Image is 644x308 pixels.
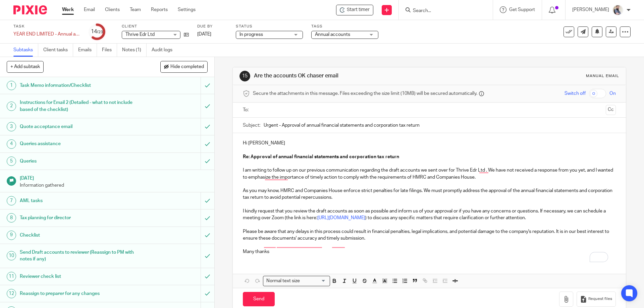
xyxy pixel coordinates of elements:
[62,6,74,13] a: Work
[20,173,208,182] h1: [DATE]
[609,90,616,97] span: On
[102,44,117,57] a: Files
[105,6,120,13] a: Clients
[78,44,97,57] a: Emails
[336,5,373,15] div: Thrive Edr Ltd - YEAR END LIMITED - Annual accounts and CT600 return (limited companies)
[572,6,609,13] p: [PERSON_NAME]
[243,248,615,255] p: Many thanks
[7,122,16,131] div: 3
[239,71,250,81] div: 15
[239,32,263,37] span: In progress
[97,30,103,34] small: /23
[236,24,303,29] label: Status
[233,133,626,260] div: To enrich screen reader interactions, please activate Accessibility in Grammarly extension settings
[243,187,615,201] p: As you may know, HMRC and Companies House enforce strict penalties for late filings. We must prom...
[243,208,615,222] p: I kindly request that you review the draft accounts as soon as possible and inform us of your app...
[13,44,38,57] a: Subtasks
[152,44,177,57] a: Audit logs
[20,289,136,299] h1: Reassign to preparer for any changes
[243,228,615,242] p: Please be aware that any delays in this process could result in financial penalties, legal implic...
[84,6,95,13] a: Email
[509,7,535,12] span: Get Support
[412,8,473,14] input: Search
[7,139,16,149] div: 4
[20,230,136,240] h1: Checklist
[243,155,399,159] strong: Re: Approval of annual financial statements and corporation tax return
[20,80,136,90] h1: Task Memo information/Checklist
[586,73,619,79] div: Manual email
[588,296,612,302] span: Request files
[13,5,47,14] img: Pixie
[577,292,615,307] button: Request files
[20,247,136,264] h1: Send Draft accounts to reviewer (Reassign to PM with notes if any)
[7,289,16,298] div: 12
[7,102,16,111] div: 2
[122,24,189,29] label: Client
[7,231,16,240] div: 9
[13,24,80,29] label: Task
[130,6,141,13] a: Team
[7,61,44,72] button: + Add subtask
[265,278,301,285] span: Normal text size
[7,272,16,281] div: 11
[243,167,615,181] p: I am writing to follow up on our previous communication regarding the draft accounts we sent over...
[606,105,616,115] button: Cc
[311,24,378,29] label: Tags
[7,213,16,223] div: 8
[565,90,586,97] span: Switch off
[20,196,136,206] h1: AML tasks
[197,24,227,29] label: Due by
[170,64,204,70] span: Hide completed
[302,278,326,285] input: Search for option
[13,31,80,38] div: YEAR END LIMITED - Annual accounts and CT600 return (limited companies)
[7,157,16,166] div: 5
[178,6,196,13] a: Settings
[253,90,477,97] span: Secure the attachments in this message. Files exceeding the size limit (10MB) will be secured aut...
[20,213,136,223] h1: Tax planning for director
[43,44,73,57] a: Client tasks
[91,28,103,36] div: 14
[243,107,250,113] label: To:
[347,6,370,13] span: Start timer
[263,276,330,286] div: Search for option
[315,32,350,37] span: Annual accounts
[20,182,208,189] p: Information gathered
[125,32,155,37] span: Thrive Edr Ltd
[160,61,208,72] button: Hide completed
[243,140,615,146] p: Hi [PERSON_NAME]
[243,122,260,129] label: Subject:
[612,5,623,15] img: Pixie%2002.jpg
[151,6,168,13] a: Reports
[317,215,365,220] a: [URL][DOMAIN_NAME]
[20,98,136,115] h1: Instructions for Email 2 (Detailed - what to not include based of the checklist)
[20,122,136,132] h1: Quote acceptance email
[20,271,136,282] h1: Reviewer check list
[243,292,275,306] input: Send
[7,81,16,90] div: 1
[20,156,136,166] h1: Queries
[7,196,16,205] div: 7
[254,72,444,79] h1: Are the accounts OK chaser email
[122,44,147,57] a: Notes (1)
[7,251,16,260] div: 10
[20,139,136,149] h1: Queries assistance
[197,32,211,37] span: [DATE]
